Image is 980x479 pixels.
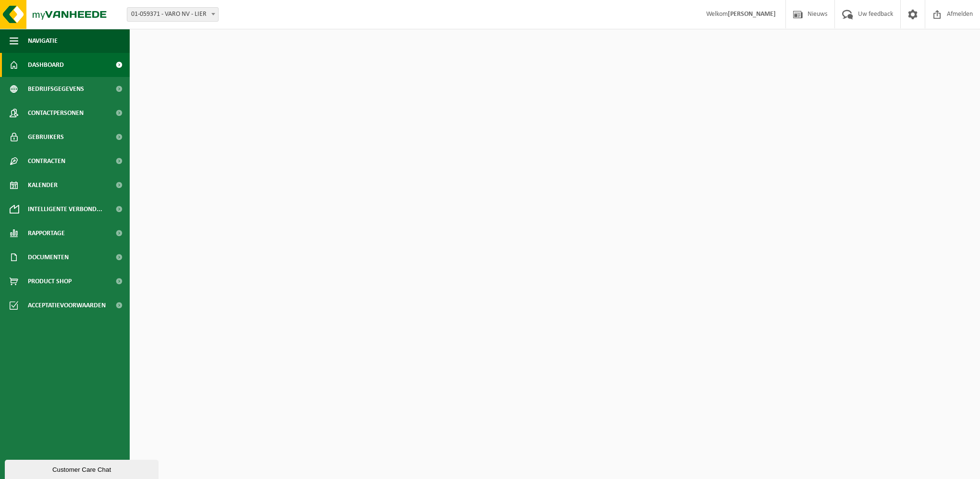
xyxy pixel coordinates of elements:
[28,77,84,101] span: Bedrijfsgegevens
[728,11,776,18] strong: [PERSON_NAME]
[28,149,65,173] span: Contracten
[28,197,102,221] span: Intelligente verbond...
[28,245,69,269] span: Documenten
[28,269,72,293] span: Product Shop
[5,458,160,479] iframe: chat widget
[28,293,106,317] span: Acceptatievoorwaarden
[127,8,218,21] span: 01-059371 - VARO NV - LIER
[28,101,84,125] span: Contactpersonen
[28,221,65,245] span: Rapportage
[28,125,64,149] span: Gebruikers
[127,7,219,22] span: 01-059371 - VARO NV - LIER
[28,53,64,77] span: Dashboard
[28,29,58,53] span: Navigatie
[28,173,58,197] span: Kalender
